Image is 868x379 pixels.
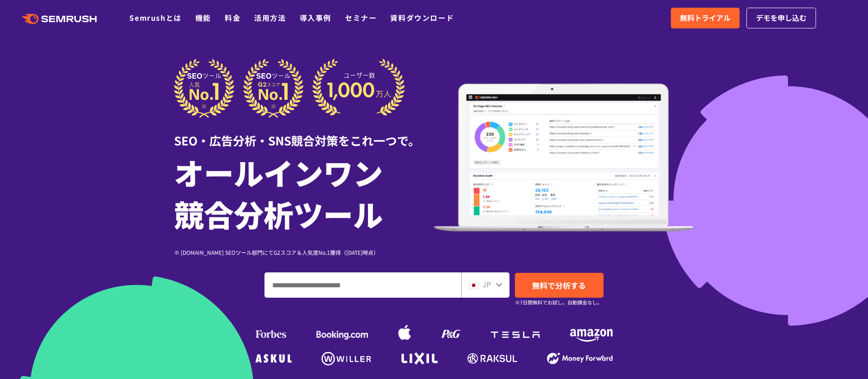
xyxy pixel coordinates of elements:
div: ※ [DOMAIN_NAME] SEOツール部門にてG2スコア＆人気度No.1獲得（[DATE]時点） [174,248,434,257]
a: 無料トライアル [671,8,740,28]
a: Semrushとは [129,12,181,23]
a: 無料で分析する [515,273,604,298]
span: デモを申し込む [756,12,807,24]
a: 料金 [225,12,241,23]
span: 無料で分析する [532,280,586,291]
a: 資料ダウンロード [390,12,454,23]
span: JP [482,279,491,290]
span: 無料トライアル [680,12,731,24]
div: SEO・広告分析・SNS競合対策をこれ一つで。 [174,118,434,149]
a: 活用方法 [254,12,286,23]
a: 機能 [195,12,211,23]
h1: オールインワン 競合分析ツール [174,151,434,234]
small: ※7日間無料でお試し。自動課金なし。 [515,298,602,307]
a: セミナー [345,12,377,23]
a: デモを申し込む [746,8,816,28]
a: 導入事例 [300,12,331,23]
input: ドメイン、キーワードまたはURLを入力してください [265,273,461,297]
